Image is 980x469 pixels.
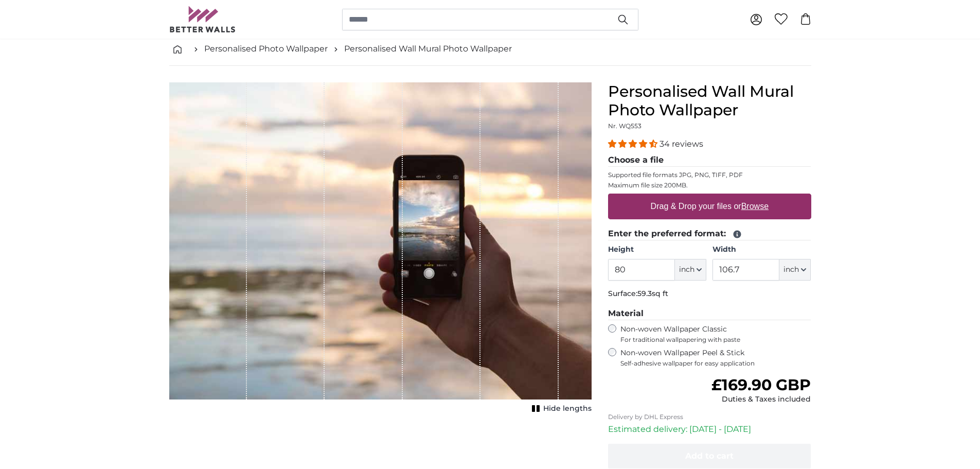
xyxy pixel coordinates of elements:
span: 59.3sq ft [637,289,668,298]
p: Maximum file size 200MB. [608,181,811,189]
button: inch [779,259,811,281]
span: 4.32 stars [608,139,660,149]
legend: Choose a file [608,154,811,167]
label: Width [712,245,811,255]
p: Supported file formats JPG, PNG, TIFF, PDF [608,171,811,179]
div: Duties & Taxes included [711,394,811,405]
span: Nr. WQ553 [608,122,642,130]
span: Add to cart [685,451,734,461]
div: 1 of 1 [169,82,592,416]
label: Drag & Drop your files or [646,196,772,217]
label: Height [608,245,706,255]
p: Delivery by DHL Express [608,413,811,421]
button: inch [675,259,706,281]
label: Non-woven Wallpaper Peel & Stick [620,348,811,368]
span: 34 reviews [660,139,703,149]
button: Add to cart [608,444,811,468]
p: Estimated delivery: [DATE] - [DATE] [608,423,811,436]
nav: breadcrumbs [169,32,811,66]
p: Surface: [608,289,811,299]
legend: Enter the preferred format: [608,228,811,240]
img: Betterwalls [169,6,236,32]
span: £169.90 GBP [711,375,811,394]
a: Personalised Photo Wallpaper [204,43,328,55]
legend: Material [608,307,811,320]
span: For traditional wallpapering with paste [620,336,811,344]
a: Personalised Wall Mural Photo Wallpaper [344,43,512,55]
span: inch [679,265,694,275]
u: Browse [741,202,769,211]
span: inch [783,265,799,275]
span: Hide lengths [543,404,592,414]
label: Non-woven Wallpaper Classic [620,324,811,344]
h1: Personalised Wall Mural Photo Wallpaper [608,82,811,119]
button: Hide lengths [529,402,592,416]
span: Self-adhesive wallpaper for easy application [620,359,811,368]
